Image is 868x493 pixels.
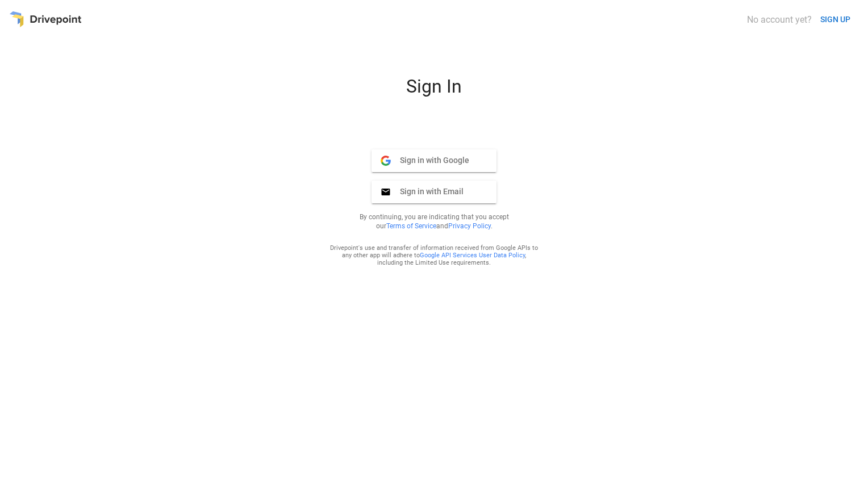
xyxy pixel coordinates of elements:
span: Sign in with Email [391,186,464,197]
p: By continuing, you are indicating that you accept our and . [345,212,523,231]
span: Sign in with Google [391,155,469,165]
a: Privacy Policy [448,222,491,230]
button: SIGN UP [816,9,855,30]
div: Drivepoint's use and transfer of information received from Google APIs to any other app will adhe... [329,244,539,266]
a: Google API Services User Data Policy [420,252,525,259]
a: Terms of Service [386,222,436,230]
div: No account yet? [747,14,812,25]
button: Sign in with Google [372,149,496,172]
div: Sign In [298,76,570,106]
button: Sign in with Email [372,181,496,203]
